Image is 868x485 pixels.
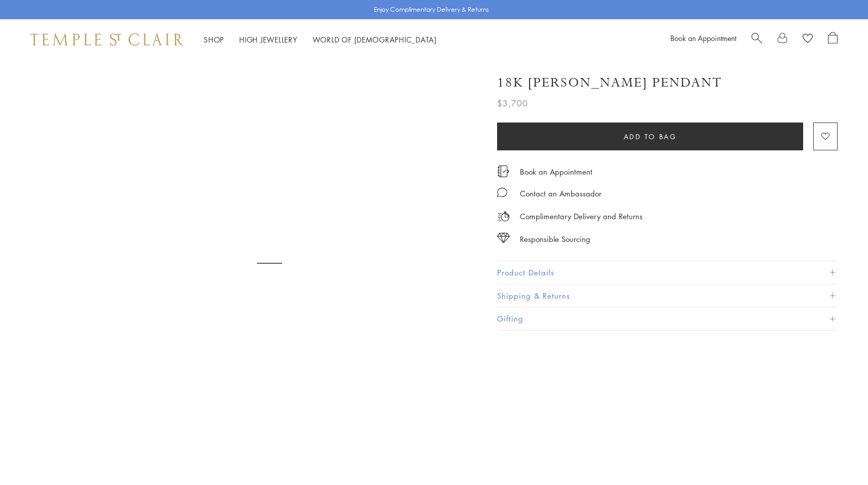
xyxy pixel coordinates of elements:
[497,210,510,223] img: icon_delivery.svg
[803,32,813,47] a: View Wishlist
[497,123,803,150] button: Add to bag
[497,166,509,177] img: icon_appointment.svg
[751,32,762,47] a: Search
[520,233,590,246] div: Responsible Sourcing
[313,34,437,45] a: World of [DEMOGRAPHIC_DATA]World of [DEMOGRAPHIC_DATA]
[204,34,224,45] a: ShopShop
[497,307,838,330] button: Gifting
[520,210,643,223] p: Complimentary Delivery and Returns
[497,187,507,197] img: MessageIcon-01_2.svg
[497,233,510,243] img: icon_sourcing.svg
[624,131,677,142] span: Add to bag
[520,187,601,200] div: Contact an Ambassador
[30,33,183,46] img: Temple St. Clair
[817,437,858,475] iframe: Gorgias live chat messenger
[828,32,838,47] a: Open Shopping Bag
[204,33,437,46] nav: Main navigation
[497,261,838,284] button: Product Details
[497,97,528,110] span: $3,700
[497,74,722,92] h1: 18K [PERSON_NAME] Pendant
[239,34,297,45] a: High JewelleryHigh Jewellery
[520,166,592,177] a: Book an Appointment
[670,33,736,43] a: Book an Appointment
[374,5,489,15] p: Enjoy Complimentary Delivery & Returns
[497,285,838,307] button: Shipping & Returns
